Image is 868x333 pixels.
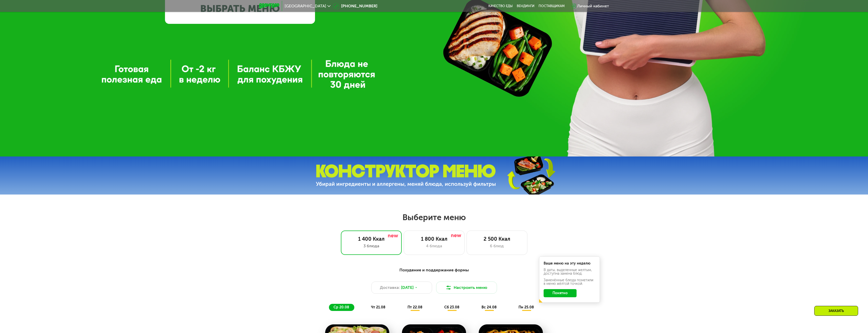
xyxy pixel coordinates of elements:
a: Качество еды [488,4,513,8]
span: [GEOGRAPHIC_DATA] [285,4,326,8]
div: поставщикам [539,4,565,8]
a: Вендинги [517,4,534,8]
h2: Выберите меню [16,212,852,222]
div: 1 800 Ккал [409,236,459,242]
div: В даты, выделенные желтым, доступна замена блюд. [544,268,595,275]
span: пт 22.08 [408,305,422,309]
button: Понятно [544,289,577,297]
span: сб 23.08 [444,305,459,309]
div: 3 блюда [346,243,396,249]
button: Настроить меню [436,282,497,294]
div: Заказать [814,306,858,316]
span: Доставка: [380,285,400,291]
span: чт 21.08 [371,305,385,309]
div: 2 500 Ккал [472,236,522,242]
span: пн 25.08 [519,305,534,309]
span: [DATE] [401,285,414,291]
span: вс 24.08 [482,305,497,309]
div: 1 400 Ккал [346,236,396,242]
div: Личный кабинет [577,3,609,9]
a: [PHONE_NUMBER] [333,3,377,9]
span: ср 20.08 [334,305,349,309]
div: 4 блюда [409,243,459,249]
div: 6 блюд [472,243,522,249]
div: Похудение и поддержание формы [284,267,584,273]
div: Заменённые блюда пометили в меню жёлтой точкой. [544,278,595,286]
div: Ваше меню на эту неделю [544,262,595,265]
